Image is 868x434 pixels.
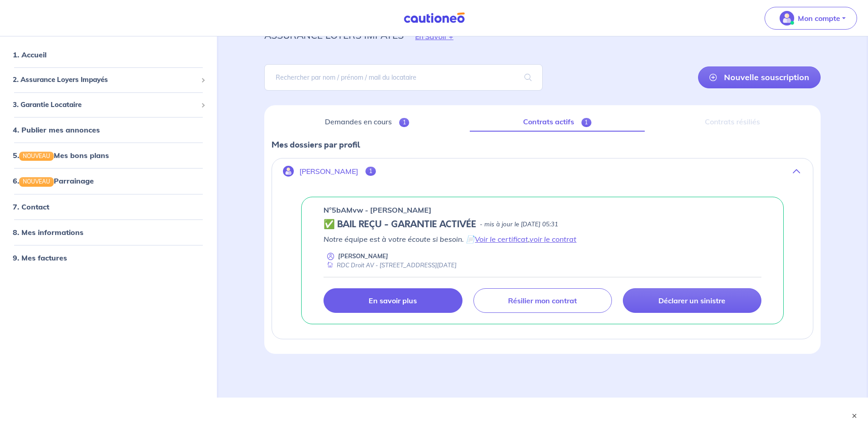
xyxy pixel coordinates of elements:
a: Résilier mon contrat [473,288,612,313]
div: 8. Mes informations [4,223,213,241]
a: 9. Mes factures [13,253,67,262]
a: voir le contrat [529,235,576,244]
p: Déclarer un sinistre [658,296,725,305]
button: illu_account_valid_menu.svgMon compte [765,7,857,30]
div: RDC Droit AV - [STREET_ADDRESS][DATE] [324,261,457,270]
a: Nouvelle souscription [698,66,821,88]
input: Rechercher par nom / prénom / mail du locataire [264,64,542,91]
p: Mes dossiers par profil [272,139,813,151]
span: 1 [365,167,376,176]
div: 1. Accueil [4,46,213,64]
a: Contrats actifs1 [470,112,645,132]
div: 7. Contact [4,198,213,216]
a: 6.NOUVEAUParrainage [13,177,94,186]
p: Notre équipe est à votre écoute si besoin. 📄 , [324,234,761,245]
span: 1 [399,118,410,127]
span: 2. Assurance Loyers Impayés [13,75,197,86]
a: Voir le certificat [475,235,528,244]
a: Déclarer un sinistre [623,288,761,313]
p: Résilier mon contrat [508,296,577,305]
p: [PERSON_NAME] [338,252,388,260]
a: 5.NOUVEAUMes bons plans [13,151,109,160]
button: [PERSON_NAME]1 [272,160,813,182]
p: - mis à jour le [DATE] 05:31 [480,220,558,229]
button: En Savoir + [404,23,465,50]
div: 3. Garantie Locataire [4,96,213,114]
span: 3. Garantie Locataire [13,100,197,110]
a: En savoir plus [324,288,462,313]
img: illu_account.svg [283,166,294,177]
span: search [514,65,543,90]
a: 8. Mes informations [13,228,83,237]
div: state: CONTRACT-VALIDATED, Context: NEW,MAYBE-CERTIFICATE,ALONE,LESSOR-DOCUMENTS [324,219,761,230]
p: [PERSON_NAME] [299,167,358,176]
button: × [850,411,859,420]
div: 6.NOUVEAUParrainage [4,172,213,190]
a: 4. Publier mes annonces [13,126,100,135]
div: 4. Publier mes annonces [4,121,213,139]
p: Mon compte [798,13,840,24]
div: 5.NOUVEAUMes bons plans [4,147,213,165]
a: 1. Accueil [13,51,46,60]
a: Demandes en cours1 [272,112,462,132]
a: 7. Contact [13,202,49,211]
h5: ✅ BAIL REÇU - GARANTIE ACTIVÉE [324,219,476,230]
p: En savoir plus [369,296,417,305]
img: illu_account_valid_menu.svg [780,11,794,26]
span: 1 [581,118,592,127]
div: 2. Assurance Loyers Impayés [4,71,213,89]
div: 9. Mes factures [4,249,213,267]
img: Cautioneo [400,12,468,24]
p: n°5bAMvw - [PERSON_NAME] [324,204,431,215]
